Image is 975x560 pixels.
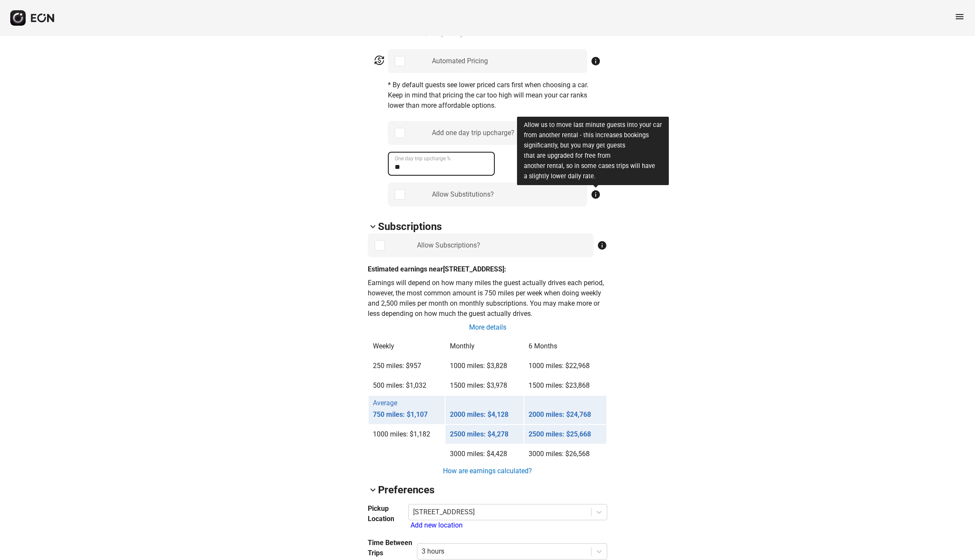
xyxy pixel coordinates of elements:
[368,538,417,558] h3: Time Between Trips
[524,357,606,375] td: 1000 miles: $22,968
[374,55,384,65] span: currency_exchange
[468,322,507,333] a: More details
[591,56,601,66] span: info
[450,410,519,420] p: 2000 miles: $4,128
[368,278,607,319] p: Earnings will depend on how many miles the guest actually drives each period, however, the most c...
[378,220,442,233] h2: Subscriptions
[368,264,607,274] p: Estimated earnings near [STREET_ADDRESS]:
[369,357,445,375] td: 250 miles: $957
[591,128,601,138] span: info
[432,189,494,200] div: Allow Substitutions?
[442,466,533,476] a: How are earnings calculated?
[411,520,607,531] div: Add new location
[446,425,523,444] td: 2500 miles: $4,278
[368,485,378,495] span: keyboard_arrow_down
[446,357,523,375] td: 1000 miles: $3,828
[446,445,523,463] td: 3000 miles: $4,428
[373,410,440,420] p: 750 miles: $1,107
[446,376,523,395] td: 1500 miles: $3,978
[524,425,606,444] td: 2500 miles: $25,668
[432,56,488,66] div: Automated Pricing
[395,155,451,162] label: One day trip upcharge %
[369,337,445,356] th: Weekly
[954,12,965,22] span: menu
[368,504,408,524] h3: Pickup Location
[369,376,445,395] td: 500 miles: $1,032
[524,445,606,463] td: 3000 miles: $26,568
[524,337,606,356] th: 6 Months
[417,240,480,251] div: Allow Subscriptions?
[591,189,601,200] span: info
[529,410,602,420] p: 2000 miles: $24,768
[368,221,378,232] span: keyboard_arrow_down
[597,240,607,251] span: info
[432,128,514,138] div: Add one day trip upcharge?
[378,483,434,497] h2: Preferences
[373,398,397,408] p: Average
[524,376,606,395] td: 1500 miles: $23,868
[369,425,445,444] td: 1000 miles: $1,182
[388,80,601,111] p: * By default guests see lower priced cars first when choosing a car. Keep in mind that pricing th...
[446,337,523,356] th: Monthly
